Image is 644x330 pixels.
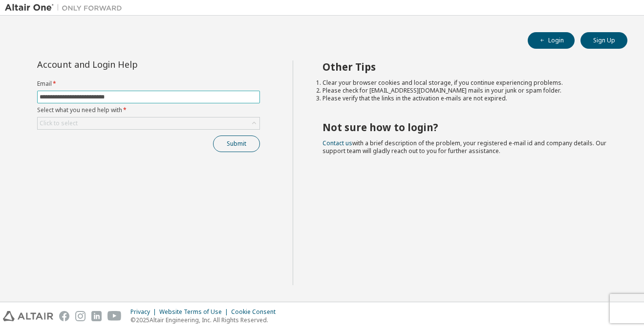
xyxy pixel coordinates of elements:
[322,60,610,73] h2: Other Tips
[528,32,575,49] button: Login
[322,139,606,155] span: with a brief description of the problem, your registered e-mail id and company details. Our suppo...
[3,311,53,321] img: altair_logo.svg
[322,121,610,134] h2: Not sure how to login?
[40,119,78,127] div: Click to select
[130,308,159,316] div: Privacy
[59,311,69,321] img: facebook.svg
[322,95,610,102] li: Please verify that the links in the activation e-mails are not expired.
[91,311,102,321] img: linkedin.svg
[37,80,260,88] label: Email
[322,139,352,147] a: Contact us
[37,60,215,68] div: Account and Login Help
[5,3,127,13] img: Altair One
[322,79,610,87] li: Clear your browser cookies and local storage, if you continue experiencing problems.
[38,117,259,129] div: Click to select
[580,32,627,49] button: Sign Up
[231,308,281,316] div: Cookie Consent
[213,136,260,152] button: Submit
[75,311,86,321] img: instagram.svg
[130,316,281,324] p: © 2025 Altair Engineering, Inc. All Rights Reserved.
[322,87,610,95] li: Please check for [EMAIL_ADDRESS][DOMAIN_NAME] mails in your junk or spam folder.
[37,106,260,114] label: Select what you need help with
[107,311,122,321] img: youtube.svg
[159,308,231,316] div: Website Terms of Use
